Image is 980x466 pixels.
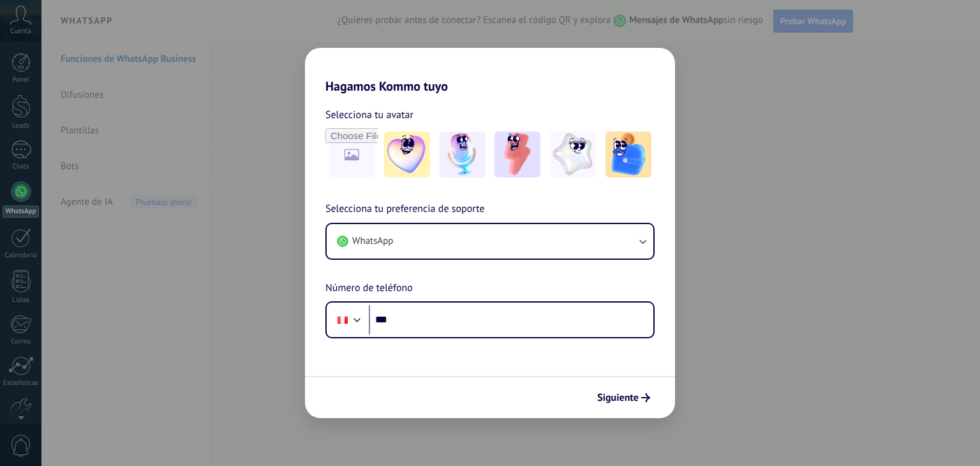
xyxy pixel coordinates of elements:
img: -3.jpeg [494,132,540,177]
button: WhatsApp [327,224,653,259]
img: -1.jpeg [384,132,430,177]
span: Número de teléfono [325,280,413,297]
button: Siguiente [591,387,656,409]
img: -2.jpeg [440,132,486,177]
span: Siguiente [597,393,639,402]
span: Selecciona tu avatar [325,107,413,123]
h2: Hagamos Kommo tuyo [305,48,675,94]
span: Selecciona tu preferencia de soporte [325,201,485,218]
img: -5.jpeg [605,132,651,177]
div: Peru: + 51 [330,306,355,333]
span: WhatsApp [352,235,393,248]
img: -4.jpeg [550,132,596,177]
